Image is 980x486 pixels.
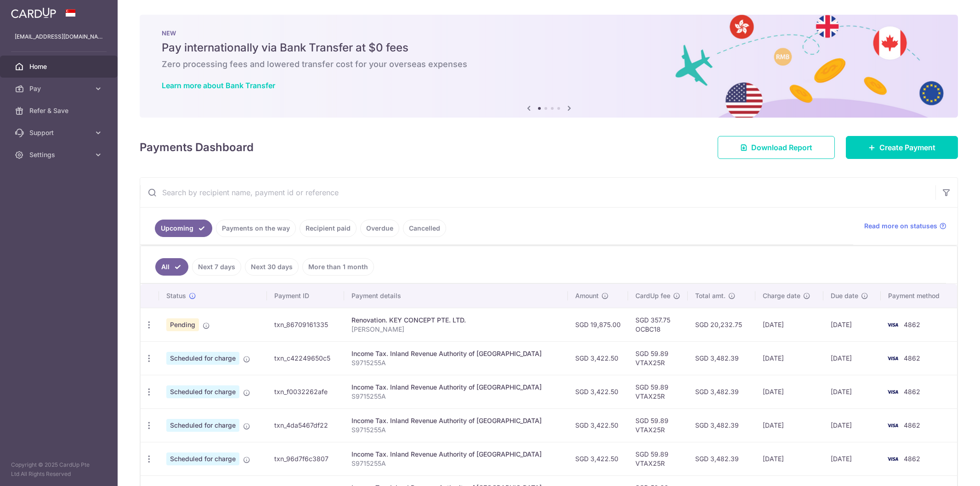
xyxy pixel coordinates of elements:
[155,220,212,237] a: Upcoming
[166,352,239,365] span: Scheduled for charge
[904,321,920,328] span: 4862
[300,220,357,237] a: Recipient paid
[688,308,755,341] td: SGD 20,232.75
[351,358,561,367] p: S9715255A
[140,178,935,207] input: Search by recipient name, payment id or reference
[846,136,958,159] a: Create Payment
[568,442,628,475] td: SGD 3,422.50
[140,15,958,118] img: Bank transfer banner
[904,388,920,396] span: 4862
[162,29,936,37] p: NEW
[823,408,881,442] td: [DATE]
[904,455,920,463] span: 4862
[884,420,902,431] img: Bank Card
[267,375,344,408] td: txn_f0032262afe
[162,81,275,90] a: Learn more about Bank Transfer
[864,221,937,231] span: Read more on statuses
[15,32,103,41] p: [EMAIL_ADDRESS][DOMAIN_NAME]
[216,220,296,237] a: Payments on the way
[763,291,800,300] span: Charge date
[267,341,344,375] td: txn_c42249650c5
[403,220,446,237] a: Cancelled
[351,349,561,358] div: Income Tax. Inland Revenue Authority of [GEOGRAPHIC_DATA]
[140,139,254,156] h4: Payments Dashboard
[864,221,946,231] a: Read more on statuses
[904,354,920,362] span: 4862
[755,308,824,341] td: [DATE]
[628,375,688,408] td: SGD 59.89 VTAX25R
[245,258,299,276] a: Next 30 days
[351,392,561,401] p: S9715255A
[192,258,241,276] a: Next 7 days
[823,375,881,408] td: [DATE]
[755,408,824,442] td: [DATE]
[166,318,199,331] span: Pending
[351,425,561,435] p: S9715255A
[688,442,755,475] td: SGD 3,482.39
[162,40,936,55] h5: Pay internationally via Bank Transfer at $0 fees
[351,459,561,468] p: S9715255A
[755,341,824,375] td: [DATE]
[568,408,628,442] td: SGD 3,422.50
[351,383,561,392] div: Income Tax. Inland Revenue Authority of [GEOGRAPHIC_DATA]
[823,308,881,341] td: [DATE]
[628,408,688,442] td: SGD 59.89 VTAX25R
[884,319,902,330] img: Bank Card
[166,291,186,300] span: Status
[879,142,935,153] span: Create Payment
[29,150,90,159] span: Settings
[751,142,812,153] span: Download Report
[884,353,902,364] img: Bank Card
[360,220,399,237] a: Overdue
[267,308,344,341] td: txn_86709161335
[755,375,824,408] td: [DATE]
[11,7,56,18] img: CardUp
[823,442,881,475] td: [DATE]
[904,421,920,429] span: 4862
[688,375,755,408] td: SGD 3,482.39
[575,291,599,300] span: Amount
[29,106,90,115] span: Refer & Save
[166,419,239,432] span: Scheduled for charge
[628,308,688,341] td: SGD 357.75 OCBC18
[267,284,344,308] th: Payment ID
[628,341,688,375] td: SGD 59.89 VTAX25R
[155,258,188,276] a: All
[568,375,628,408] td: SGD 3,422.50
[884,453,902,464] img: Bank Card
[628,442,688,475] td: SGD 59.89 VTAX25R
[831,291,858,300] span: Due date
[718,136,835,159] a: Download Report
[695,291,725,300] span: Total amt.
[823,341,881,375] td: [DATE]
[881,284,957,308] th: Payment method
[351,450,561,459] div: Income Tax. Inland Revenue Authority of [GEOGRAPHIC_DATA]
[884,386,902,397] img: Bank Card
[166,452,239,465] span: Scheduled for charge
[351,325,561,334] p: [PERSON_NAME]
[688,341,755,375] td: SGD 3,482.39
[29,62,90,71] span: Home
[166,385,239,398] span: Scheduled for charge
[344,284,568,308] th: Payment details
[267,408,344,442] td: txn_4da5467df22
[568,341,628,375] td: SGD 3,422.50
[568,308,628,341] td: SGD 19,875.00
[162,59,936,70] h6: Zero processing fees and lowered transfer cost for your overseas expenses
[29,84,90,93] span: Pay
[688,408,755,442] td: SGD 3,482.39
[29,128,90,137] span: Support
[351,416,561,425] div: Income Tax. Inland Revenue Authority of [GEOGRAPHIC_DATA]
[302,258,374,276] a: More than 1 month
[351,316,561,325] div: Renovation. KEY CONCEPT PTE. LTD.
[635,291,670,300] span: CardUp fee
[267,442,344,475] td: txn_96d7f6c3807
[755,442,824,475] td: [DATE]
